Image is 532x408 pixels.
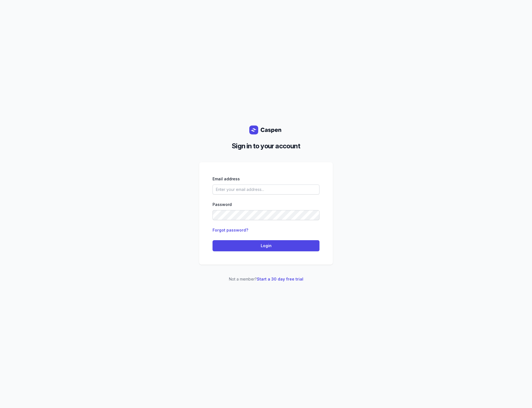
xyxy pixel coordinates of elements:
[213,228,248,232] a: Forgot password?
[199,276,333,282] p: Not a member?
[257,277,303,281] a: Start a 30 day free trial
[213,185,319,195] input: Enter your email address...
[213,176,319,182] div: Email address
[204,141,328,151] h2: Sign in to your account
[213,240,319,251] button: Login
[213,201,319,208] div: Password
[216,242,316,249] span: Login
